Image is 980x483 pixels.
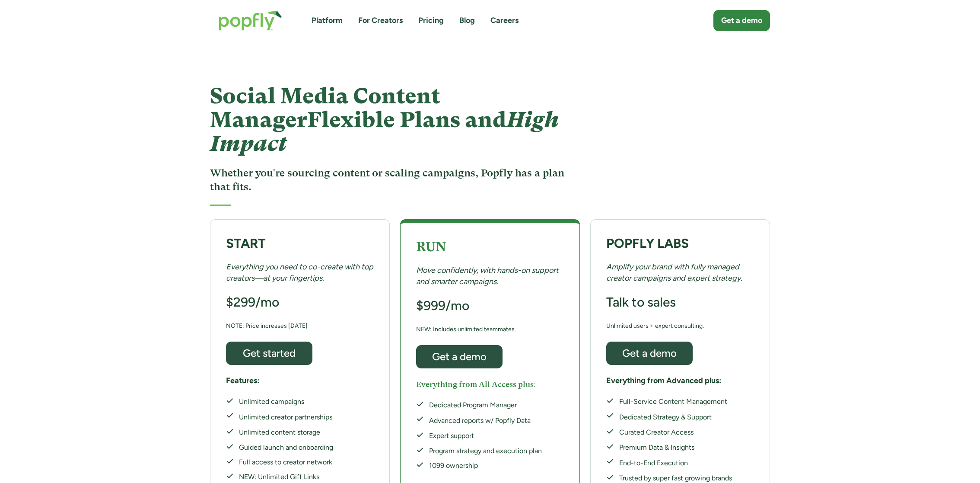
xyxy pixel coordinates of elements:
[239,457,333,467] div: Full access to creator network
[239,472,333,482] div: NEW: Unlimited Gift Links
[619,412,732,422] div: Dedicated Strategy & Support
[619,397,732,406] div: Full-Service Content Management
[619,443,732,452] div: Premium Data & Insights
[239,397,333,406] div: Unlimited campaigns
[429,400,542,410] div: Dedicated Program Manager
[429,431,542,441] div: Expert support
[619,457,732,468] div: End-to-End Execution
[234,348,305,358] div: Get started
[210,107,559,156] span: Flexible Plans and
[416,379,536,390] h5: Everything from All Access plus:
[713,10,770,31] a: Get a demo
[721,15,762,26] div: Get a demo
[226,375,259,386] h5: Features:
[606,375,721,386] h5: Everything from Advanced plus:
[418,15,444,26] a: Pricing
[606,235,689,251] strong: POPFLY LABS
[210,107,559,156] em: High Impact
[606,262,742,282] em: Amplify your brand with fully managed creator campaigns and expert strategy.
[239,412,333,422] div: Unlimited creator partnerships
[490,15,519,26] a: Careers
[210,84,568,156] h1: Social Media Content Manager
[226,320,308,331] div: NOTE: Price increases [DATE]
[619,473,732,483] div: Trusted by super fast growing brands
[619,428,732,437] div: Curated Creator Access
[416,239,446,254] strong: RUN
[226,342,312,365] a: Get started
[429,446,542,456] div: Program strategy and execution plan
[210,2,291,39] a: home
[226,294,279,310] h3: $299/mo
[416,297,469,314] h3: $999/mo
[606,342,693,365] a: Get a demo
[358,15,403,26] a: For Creators
[459,15,475,26] a: Blog
[210,166,568,194] h3: Whether you're sourcing content or scaling campaigns, Popfly has a plan that fits.
[416,324,516,335] div: NEW: Includes unlimited teammates.
[614,348,685,358] div: Get a demo
[606,294,676,310] h3: Talk to sales
[239,443,333,452] div: Guided launch and onboarding
[429,461,542,470] div: 1099 ownership
[226,262,373,282] em: Everything you need to co-create with top creators—at your fingertips.
[416,345,503,368] a: Get a demo
[606,320,704,331] div: Unlimited users + expert consulting.
[226,235,266,251] strong: START
[424,351,495,362] div: Get a demo
[312,15,343,26] a: Platform
[416,265,559,286] em: Move confidently, with hands-on support and smarter campaigns.
[239,428,333,437] div: Unlimited content storage
[429,415,542,426] div: Advanced reports w/ Popfly Data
